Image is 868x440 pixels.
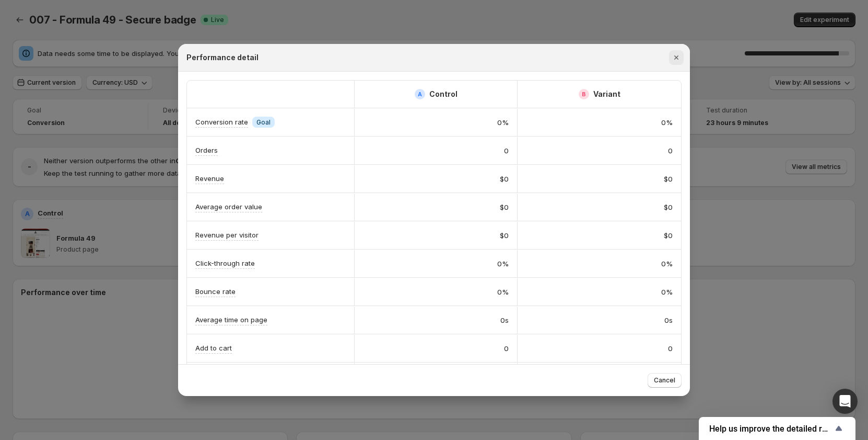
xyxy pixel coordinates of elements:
[709,424,832,434] span: Help us improve the detailed report for A/B campaigns
[500,315,509,325] span: 0s
[648,373,682,388] button: Cancel
[668,145,673,156] span: 0
[500,202,509,212] span: $0
[195,201,262,212] p: Average order value
[664,230,673,241] span: $0
[832,389,858,414] div: Open Intercom Messenger
[504,145,509,156] span: 0
[500,230,509,241] span: $0
[500,174,509,184] span: $0
[661,117,673,128] span: 0%
[195,173,224,184] p: Revenue
[195,230,259,240] p: Revenue per visitor
[195,314,267,325] p: Average time on page
[709,422,845,435] button: Show survey - Help us improve the detailed report for A/B campaigns
[195,258,255,268] p: Click-through rate
[497,258,509,269] span: 0%
[668,343,673,354] span: 0
[664,315,673,325] span: 0s
[582,91,586,97] h2: B
[654,376,675,385] span: Cancel
[195,343,232,353] p: Add to cart
[429,89,458,99] h2: Control
[195,286,236,297] p: Bounce rate
[664,174,673,184] span: $0
[256,118,271,127] span: Goal
[497,287,509,297] span: 0%
[661,287,673,297] span: 0%
[497,117,509,128] span: 0%
[664,202,673,212] span: $0
[669,50,684,65] button: Close
[195,145,218,155] p: Orders
[195,117,248,127] p: Conversion rate
[661,258,673,269] span: 0%
[186,52,259,63] h2: Performance detail
[593,89,620,99] h2: Variant
[418,91,422,97] h2: A
[504,343,509,354] span: 0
